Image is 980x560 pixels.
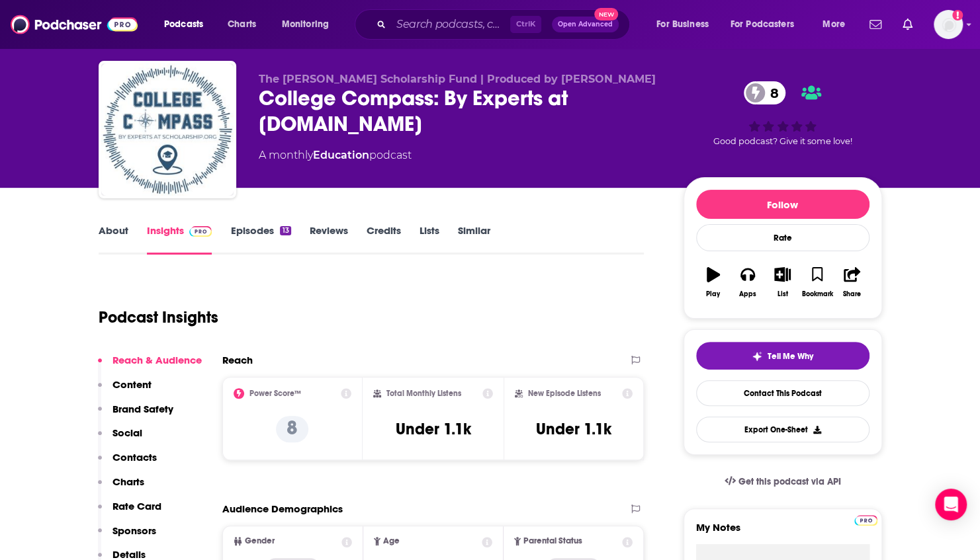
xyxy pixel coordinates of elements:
a: About [99,224,128,255]
span: Charts [228,15,256,34]
button: Bookmark [800,259,834,306]
span: Monitoring [282,15,329,34]
h2: Power Score™ [249,389,301,398]
button: Content [98,378,152,403]
span: Open Advanced [558,21,613,28]
img: Podchaser Pro [189,226,212,237]
div: Share [843,290,861,298]
div: Rate [696,224,869,251]
span: More [823,15,845,34]
a: Similar [458,224,490,255]
svg: Add a profile image [952,10,963,20]
a: Education [313,149,369,161]
a: Reviews [310,224,348,255]
button: Share [834,259,869,306]
a: Charts [219,14,264,35]
a: Get this podcast via API [714,465,852,498]
button: open menu [155,14,220,35]
button: Charts [98,475,144,500]
button: Show profile menu [934,10,963,39]
span: The [PERSON_NAME] Scholarship Fund | Produced by [PERSON_NAME] [259,73,656,85]
h2: Total Monthly Listens [386,389,461,398]
div: Play [706,290,720,298]
button: open menu [647,14,725,35]
button: open menu [722,14,813,35]
button: Brand Safety [98,403,173,427]
p: Content [112,378,152,391]
h2: Audience Demographics [222,502,343,515]
a: Show notifications dropdown [897,13,918,36]
a: Episodes13 [230,224,290,255]
span: For Business [656,15,709,34]
a: Credits [367,224,401,255]
label: My Notes [696,521,869,544]
h2: New Episode Listens [528,389,601,398]
button: tell me why sparkleTell Me Why [696,342,869,370]
button: Open AdvancedNew [552,17,619,32]
button: Social [98,426,142,451]
button: open menu [273,14,346,35]
button: Apps [731,259,765,306]
p: Charts [112,475,144,488]
a: 8 [744,81,785,104]
p: 8 [276,416,308,442]
p: Reach & Audience [112,354,202,366]
div: A monthly podcast [259,147,412,163]
img: Podchaser Pro [854,515,877,526]
button: Rate Card [98,500,161,524]
div: Bookmark [801,290,832,298]
a: Show notifications dropdown [864,13,887,36]
input: Search podcasts, credits, & more... [391,14,510,35]
p: Brand Safety [112,403,173,415]
button: open menu [813,14,862,35]
span: Tell Me Why [768,351,813,362]
button: Sponsors [98,524,156,549]
span: Ctrl K [510,16,541,33]
a: InsightsPodchaser Pro [147,224,212,255]
button: Reach & Audience [98,354,202,378]
p: Rate Card [112,500,161,512]
p: Sponsors [112,524,156,537]
button: Play [696,259,731,306]
h1: Podcast Insights [99,307,218,327]
h2: Reach [222,354,253,366]
img: Podchaser - Follow, Share and Rate Podcasts [11,12,138,37]
img: tell me why sparkle [752,351,762,362]
span: Parental Status [523,537,582,545]
span: Age [383,537,400,545]
div: 13 [280,226,290,235]
div: List [778,290,788,298]
button: Export One-Sheet [696,417,869,442]
p: Social [112,426,142,439]
button: Follow [696,190,869,219]
h3: Under 1.1k [395,419,470,439]
span: 8 [757,81,785,104]
a: Contact This Podcast [696,380,869,406]
span: Gender [245,537,275,545]
span: Get this podcast via API [738,476,840,487]
div: 8Good podcast? Give it some love! [684,73,882,155]
a: Pro website [854,513,877,526]
h3: Under 1.1k [536,419,611,439]
button: List [765,259,799,306]
p: Contacts [112,451,157,463]
span: Logged in as meg_reilly_edl [934,10,963,39]
img: College Compass: By Experts at Scholarship.org [101,63,234,196]
div: Open Intercom Messenger [935,489,967,520]
div: Apps [739,290,756,298]
span: New [594,8,618,20]
button: Contacts [98,451,157,475]
span: Podcasts [164,15,203,34]
a: Lists [420,224,439,255]
span: For Podcasters [731,15,794,34]
span: Good podcast? Give it some love! [713,136,852,146]
img: User Profile [934,10,963,39]
div: Search podcasts, credits, & more... [367,9,643,40]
